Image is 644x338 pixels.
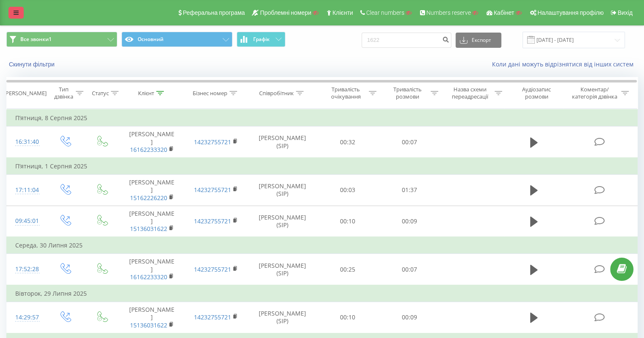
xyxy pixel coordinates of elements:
td: 00:10 [317,206,379,237]
button: Експорт [456,33,501,48]
div: 14:29:57 [15,309,38,326]
button: Графік [237,32,285,47]
a: 14232755721 [194,313,231,321]
button: Скинути фільтри [6,60,59,68]
span: Numbers reserve [426,9,471,16]
button: Все звонки1 [6,32,117,47]
span: Все звонки1 [20,36,52,43]
td: 00:07 [379,126,440,158]
span: Реферальна програма [183,9,245,16]
div: Тип дзвінка [53,86,73,100]
div: [PERSON_NAME] [4,90,47,97]
a: 14232755721 [194,186,231,194]
div: 16:31:40 [15,134,38,150]
td: П’ятниця, 8 Серпня 2025 [7,110,638,126]
td: [PERSON_NAME] [120,175,184,206]
td: 00:07 [379,254,440,285]
a: 15136031622 [130,321,167,329]
div: Співробітник [259,90,294,97]
div: 09:45:01 [15,213,38,229]
td: [PERSON_NAME] [120,254,184,285]
a: 15162226220 [130,194,167,202]
td: Середа, 30 Липня 2025 [7,237,638,254]
td: [PERSON_NAME] [120,126,184,158]
td: 00:32 [317,126,379,158]
td: [PERSON_NAME] (SIP) [248,175,317,206]
td: 00:03 [317,175,379,206]
td: [PERSON_NAME] (SIP) [248,206,317,237]
div: Тривалість розмови [386,86,428,100]
button: Основний [122,32,232,47]
a: 16162233320 [130,273,167,281]
span: Налаштування профілю [537,9,603,16]
span: Clear numbers [366,9,404,16]
div: Бізнес номер [193,90,227,97]
td: П’ятниця, 1 Серпня 2025 [7,158,638,175]
div: Статус [92,90,109,97]
td: 01:37 [379,175,440,206]
a: 15136031622 [130,225,167,233]
td: 00:09 [379,302,440,333]
div: 17:11:04 [15,182,38,198]
td: [PERSON_NAME] [120,206,184,237]
td: Вівторок, 29 Липня 2025 [7,285,638,302]
td: 00:10 [317,302,379,333]
span: Кабінет [494,9,514,16]
div: Назва схеми переадресації [448,86,492,100]
span: Вихід [618,9,633,16]
a: 14232755721 [194,138,231,146]
td: 00:25 [317,254,379,285]
div: Аудіозапис розмови [512,86,561,100]
td: [PERSON_NAME] (SIP) [248,302,317,333]
td: 00:09 [379,206,440,237]
div: Коментар/категорія дзвінка [569,86,619,100]
span: Клієнти [332,9,353,16]
td: [PERSON_NAME] [120,302,184,333]
span: Проблемні номери [260,9,311,16]
input: Пошук за номером [362,33,451,48]
a: 14232755721 [194,217,231,225]
span: Графік [253,36,270,42]
td: [PERSON_NAME] (SIP) [248,126,317,158]
div: 17:52:28 [15,261,38,278]
td: [PERSON_NAME] (SIP) [248,254,317,285]
a: 16162233320 [130,146,167,154]
a: 14232755721 [194,265,231,273]
div: Тривалість очікування [325,86,367,100]
a: Коли дані можуть відрізнятися вiд інших систем [492,60,638,68]
div: Клієнт [138,90,154,97]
